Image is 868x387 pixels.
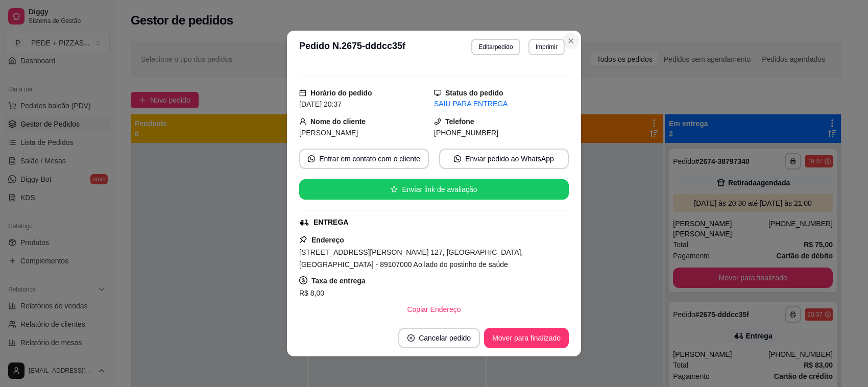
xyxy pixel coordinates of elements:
[398,328,480,348] button: close-circleCancelar pedido
[299,149,429,169] button: whats-appEntrar em contato com o cliente
[310,89,372,97] strong: Horário do pedido
[311,277,366,285] strong: Taxa de entrega
[445,89,503,97] strong: Status do pedido
[434,129,498,137] span: [PHONE_NUMBER]
[407,334,415,342] span: close-circle
[314,217,348,228] div: ENTREGA
[399,299,469,320] button: Copiar Endereço
[434,89,441,96] span: desktop
[484,328,569,348] button: Mover para finalizado
[299,235,307,244] span: pushpin
[310,117,366,126] strong: Nome do cliente
[311,236,344,244] strong: Endereço
[299,289,324,297] span: R$ 8,00
[299,118,306,125] span: user
[445,117,474,126] strong: Telefone
[434,118,441,125] span: phone
[308,155,315,162] span: whats-app
[299,100,342,108] span: [DATE] 20:37
[454,155,461,162] span: whats-app
[563,33,579,49] button: Close
[439,149,569,169] button: whats-appEnviar pedido ao WhatsApp
[299,39,405,55] h3: Pedido N. 2675-dddcc35f
[299,89,306,96] span: calendar
[528,39,565,55] button: Imprimir
[471,39,520,55] button: Editarpedido
[299,276,307,284] span: dollar
[299,179,569,200] button: starEnviar link de avaliação
[299,129,358,137] span: [PERSON_NAME]
[391,186,398,193] span: star
[434,99,569,109] div: SAIU PARA ENTREGA
[299,248,523,269] span: [STREET_ADDRESS][PERSON_NAME] 127, [GEOGRAPHIC_DATA], [GEOGRAPHIC_DATA] - 89107000 Ao lado do pos...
